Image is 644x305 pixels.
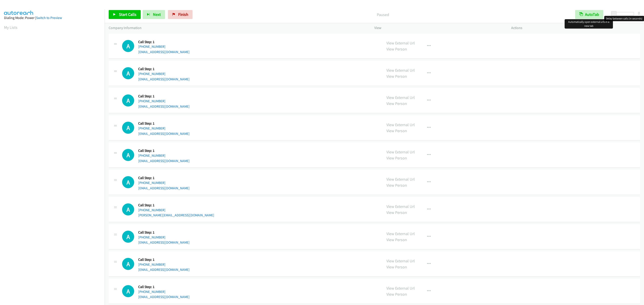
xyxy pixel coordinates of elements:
[138,104,190,109] a: [EMAIL_ADDRESS][DOMAIN_NAME]
[153,12,161,17] span: Next
[36,16,62,20] a: Switch to Preview
[122,94,134,107] div: The call is yet to be attempted
[4,15,101,21] div: Dialing Mode: Power |
[122,231,134,243] h1: A
[386,101,407,106] a: View Person
[122,231,134,243] div: The call is yet to be attempted
[138,262,165,267] a: [PHONE_NUMBER]
[138,153,165,158] a: [PHONE_NUMBER]
[138,230,190,235] h5: Call Step: 1
[386,292,407,297] a: View Person
[138,257,190,262] h5: Call Step: 1
[138,50,190,54] a: [EMAIL_ADDRESS][DOMAIN_NAME]
[386,95,415,100] a: View External Url
[386,46,407,52] a: View Person
[122,40,134,52] h1: A
[138,94,190,98] h5: Call Step: 1
[575,10,603,19] button: AutoTab
[122,67,134,79] h1: A
[122,122,134,134] div: The call is yet to be attempted
[4,34,105,247] iframe: Dialpad
[138,176,190,180] h5: Call Step: 1
[386,231,415,236] a: View External Url
[138,181,165,185] a: [PHONE_NUMBER]
[138,267,190,272] a: [EMAIL_ADDRESS][DOMAIN_NAME]
[638,10,640,16] div: 0
[199,12,567,18] p: Paused
[138,121,190,126] h5: Call Step: 1
[138,203,214,207] h5: Call Step: 1
[168,10,193,19] a: Finish
[374,25,503,31] p: View
[122,203,134,215] h1: A
[178,12,188,17] span: Finish
[511,25,640,31] p: Actions
[138,290,165,294] a: [PHONE_NUMBER]
[122,67,134,79] div: The call is yet to be attempted
[138,240,190,244] a: [EMAIL_ADDRESS][DOMAIN_NAME]
[109,25,366,31] p: Company Information
[138,72,165,76] a: [PHONE_NUMBER]
[122,94,134,107] h1: A
[386,155,407,161] a: View Person
[565,19,613,29] div: Automatically open external urls in a new tab
[138,186,190,190] a: [EMAIL_ADDRESS][DOMAIN_NAME]
[122,149,134,161] div: The call is yet to be attempted
[138,44,165,49] a: [PHONE_NUMBER]
[386,237,407,242] a: View Person
[143,10,165,19] button: Next
[386,210,407,215] a: View Person
[138,132,190,136] a: [EMAIL_ADDRESS][DOMAIN_NAME]
[138,208,165,212] a: [PHONE_NUMBER]
[122,285,134,297] h1: A
[386,177,415,182] a: View External Url
[122,258,134,270] h1: A
[138,126,165,130] a: [PHONE_NUMBER]
[386,258,415,263] a: View External Url
[386,204,415,209] a: View External Url
[122,149,134,161] h1: A
[122,176,134,188] div: The call is yet to be attempted
[138,148,190,153] h5: Call Step: 1
[122,258,134,270] div: The call is yet to be attempted
[386,40,415,46] a: View External Url
[386,149,415,155] a: View External Url
[386,264,407,269] a: View Person
[138,40,190,44] h5: Call Step: 1
[138,213,214,217] a: [PERSON_NAME][EMAIL_ADDRESS][DOMAIN_NAME]
[122,176,134,188] h1: A
[122,40,134,52] div: The call is yet to be attempted
[386,74,407,79] a: View Person
[386,128,407,133] a: View Person
[4,25,17,30] a: My Lists
[122,203,134,215] div: The call is yet to be attempted
[138,285,190,289] h5: Call Step: 1
[386,286,415,291] a: View External Url
[386,122,415,127] a: View External Url
[122,285,134,297] div: The call is yet to be attempted
[138,99,165,103] a: [PHONE_NUMBER]
[109,10,141,19] a: Start Calls
[386,68,415,73] a: View External Url
[386,183,407,188] a: View Person
[138,159,190,163] a: [EMAIL_ADDRESS][DOMAIN_NAME]
[119,12,136,17] span: Start Calls
[122,122,134,134] h1: A
[138,235,165,239] a: [PHONE_NUMBER]
[138,67,190,71] h5: Call Step: 1
[138,77,190,81] a: [EMAIL_ADDRESS][DOMAIN_NAME]
[138,295,190,299] a: [EMAIL_ADDRESS][DOMAIN_NAME]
